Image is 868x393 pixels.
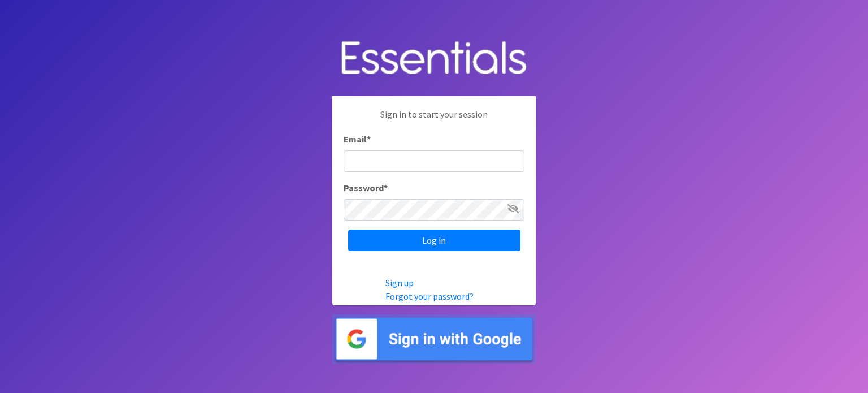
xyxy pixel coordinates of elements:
[332,314,536,364] img: Sign in with Google
[344,132,371,146] label: Email
[348,230,520,251] input: Log in
[385,291,474,302] a: Forgot your password?
[332,29,536,88] img: Human Essentials
[384,182,388,193] abbr: required
[385,277,414,288] a: Sign up
[344,181,388,195] label: Password
[344,107,524,132] p: Sign in to start your session
[367,133,371,145] abbr: required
